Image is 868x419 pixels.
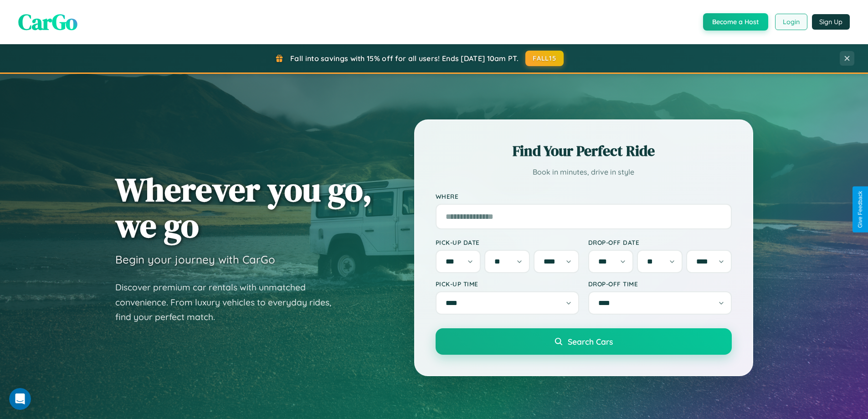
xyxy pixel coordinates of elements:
button: FALL15 [525,51,564,66]
span: CarGo [18,7,77,37]
iframe: Intercom live chat [9,388,31,410]
h2: Find Your Perfect Ride [436,141,732,161]
span: Fall into savings with 15% off for all users! Ends [DATE] 10am PT. [290,54,519,63]
p: Book in minutes, drive in style [436,166,732,179]
label: Drop-off Time [588,280,732,288]
label: Pick-up Date [436,238,579,246]
button: Search Cars [436,328,732,355]
label: Pick-up Time [436,280,579,288]
h1: Wherever you go, we go [115,171,372,243]
div: Give Feedback [857,191,863,228]
p: Discover premium car rentals with unmatched convenience. From luxury vehicles to everyday rides, ... [115,280,343,325]
button: Login [775,14,807,30]
h3: Begin your journey with CarGo [115,253,275,266]
label: Where [436,192,732,200]
button: Become a Host [703,13,768,31]
label: Drop-off Date [588,238,732,246]
button: Sign Up [812,14,850,30]
span: Search Cars [568,336,613,347]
